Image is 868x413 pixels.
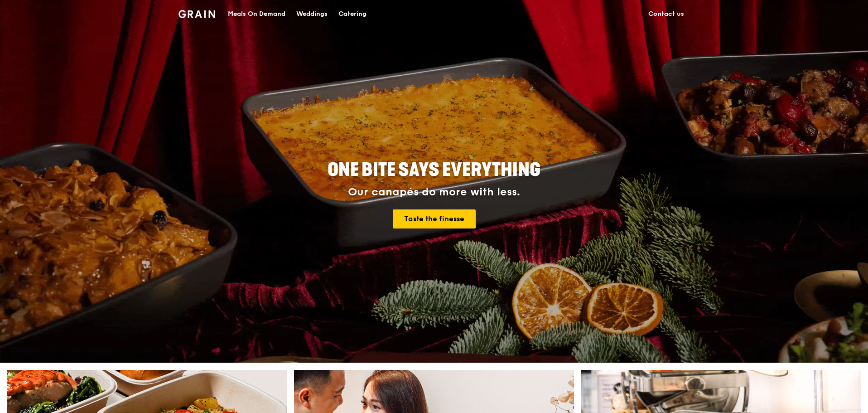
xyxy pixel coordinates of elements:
[291,0,333,28] a: Weddings
[178,10,215,18] img: Grain
[338,0,366,28] div: Catering
[271,186,597,199] div: Our canapés do more with less.
[328,159,540,181] span: ONE BITE SAYS EVERYTHING
[296,0,328,28] div: Weddings
[228,0,285,28] div: Meals On Demand
[643,0,690,28] a: Contact us
[393,209,476,228] a: Taste the finesse
[333,0,372,28] a: Catering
